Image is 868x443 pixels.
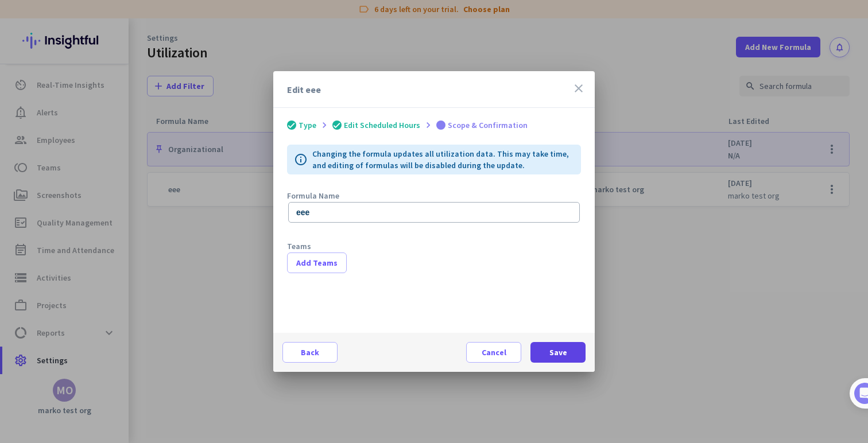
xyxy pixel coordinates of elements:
[294,153,308,166] i: info
[287,191,339,201] label: Formula Name
[299,120,316,130] span: Type
[530,342,586,363] button: Save
[287,252,347,273] button: Add Teams
[282,342,338,363] button: Back
[549,347,567,358] span: Save
[482,347,506,358] span: Cancel
[312,148,574,171] p: Changing the formula updates all utilization data. This may take time, and editing of formulas wi...
[448,120,528,130] span: Scope & Confirmation
[288,202,580,223] input: Enter formula name
[344,120,420,130] span: Edit Scheduled Hours
[572,81,586,95] i: close
[423,119,434,131] i: keyboard_arrow_right
[287,241,311,251] label: Teams
[466,342,521,363] button: Cancel
[287,83,321,96] div: Edit eee
[319,119,330,131] i: keyboard_arrow_right
[301,347,319,358] span: Back
[332,121,341,130] i: check
[287,121,296,130] i: check
[296,257,338,269] span: Add Teams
